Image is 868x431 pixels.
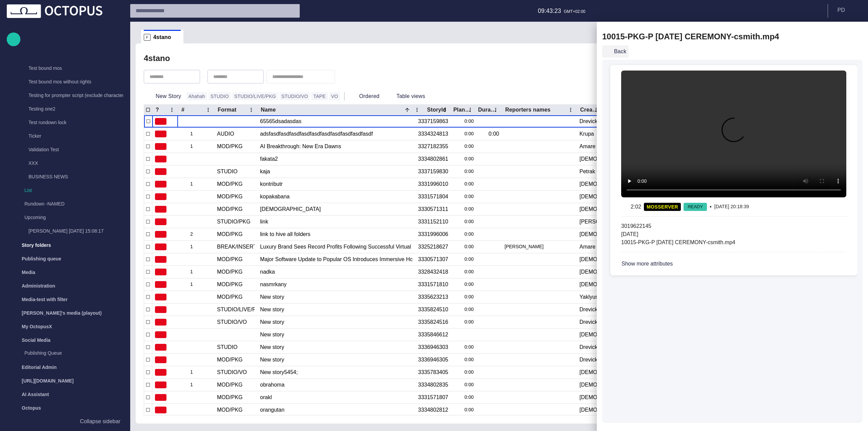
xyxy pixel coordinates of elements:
[714,203,749,210] p: [DATE] 20:18:39
[602,32,779,41] h2: 10015-PKG-P [DATE] CEREMONY-csmith.mp4
[621,222,786,230] p: 3019622145
[602,45,629,58] button: Back
[594,227,605,246] div: Resize sidebar
[684,203,707,210] span: READY
[631,203,641,211] p: 2:02
[621,258,688,270] button: Show more attributes
[647,204,678,209] span: MOSSERVER
[621,203,846,211] div: •
[621,238,786,247] p: 10015-PKG-P [DATE] CEREMONY-csmith.mp4
[621,230,786,238] p: [DATE]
